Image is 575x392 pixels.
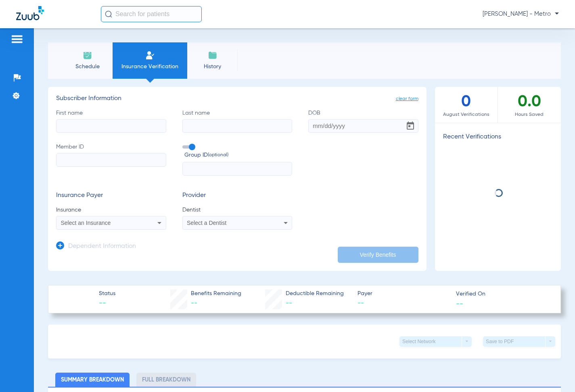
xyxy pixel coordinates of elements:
[56,143,166,176] label: Member ID
[182,192,293,200] h3: Provider
[182,119,293,133] input: Last name
[208,151,228,159] small: (optional)
[99,289,115,298] span: Status
[396,95,418,103] span: clear form
[402,118,418,134] button: Open calendar
[187,220,226,226] span: Select a Dentist
[101,6,202,22] input: Search for patients
[68,63,107,71] span: Schedule
[16,6,44,20] img: Zuub Logo
[56,95,418,103] h3: Subscriber Information
[338,247,418,263] button: Verify Benefits
[55,373,130,387] li: Summary Breakdown
[456,290,548,298] span: Verified On
[286,300,292,306] span: --
[56,153,166,167] input: Member ID
[145,50,155,60] img: Manual Insurance Verification
[358,298,449,308] span: --
[456,299,463,308] span: --
[191,289,241,298] span: Benefits Remaining
[136,373,196,387] li: Full Breakdown
[435,133,561,141] h3: Recent Verifications
[308,119,418,133] input: DOBOpen calendar
[184,151,293,159] span: Group ID
[68,243,136,251] h3: Dependent Information
[99,298,115,308] span: --
[193,63,232,71] span: History
[56,109,166,133] label: First name
[61,220,111,226] span: Select an Insurance
[498,87,561,123] div: 0.0
[483,10,559,18] span: [PERSON_NAME] - Metro
[498,111,561,119] span: Hours Saved
[56,192,166,200] h3: Insurance Payer
[358,289,449,298] span: Payer
[308,109,418,133] label: DOB
[208,50,217,60] img: History
[191,300,197,306] span: --
[182,109,293,133] label: Last name
[56,206,166,214] span: Insurance
[56,119,166,133] input: First name
[435,111,498,119] span: August Verifications
[105,10,112,18] img: Search Icon
[435,87,498,123] div: 0
[286,289,344,298] span: Deductible Remaining
[182,206,293,214] span: Dentist
[10,34,23,44] img: hamburger-icon
[119,63,181,71] span: Insurance Verification
[83,50,92,60] img: Schedule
